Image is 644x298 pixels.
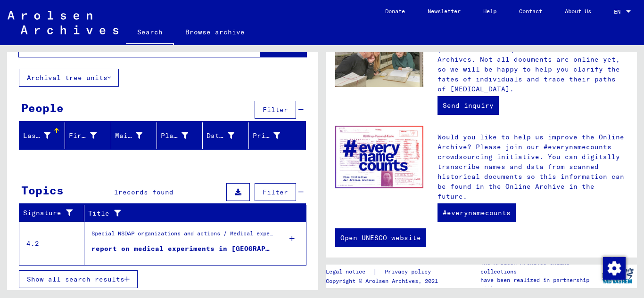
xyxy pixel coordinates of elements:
[114,188,118,196] span: 1
[115,131,142,141] div: Maiden Name
[600,264,636,288] img: yv_logo.png
[249,122,305,149] mat-header-cell: Prisoner #
[23,208,72,218] div: Signature
[91,244,273,254] div: report on medical experiments in [GEOGRAPHIC_DATA]
[8,11,118,34] img: Arolsen_neg.svg
[206,131,234,141] div: Date of Birth
[23,131,50,141] div: Last Name
[480,276,598,293] p: have been realized in partnership with
[335,228,426,247] a: Open UNESCO website
[603,257,625,279] div: Change consent
[161,128,202,143] div: Place of Birth
[326,267,442,277] div: |
[161,131,188,141] div: Place of Birth
[335,126,423,188] img: enc.jpg
[115,128,157,143] div: Maiden Name
[88,209,283,218] div: Title
[255,101,296,119] button: Filter
[263,105,288,114] span: Filter
[263,188,288,196] span: Filter
[438,96,499,115] a: Send inquiry
[19,122,65,149] mat-header-cell: Last Name
[253,128,294,143] div: Prisoner #
[377,267,442,277] a: Privacy policy
[19,69,119,87] button: Archival tree units
[438,35,627,94] p: In addition to conducting your own research, you can submit inquiries to the Arolsen Archives. No...
[23,206,84,221] div: Signature
[69,128,110,143] div: First Name
[21,182,64,199] div: Topics
[253,131,280,141] div: Prisoner #
[203,122,248,149] mat-header-cell: Date of Birth
[126,21,174,45] a: Search
[69,131,96,141] div: First Name
[438,203,516,222] a: #everynamecounts
[19,222,84,265] td: 4.2
[23,128,65,143] div: Last Name
[335,28,423,87] img: inquiries.jpg
[91,229,273,242] div: Special NSDAP organizations and actions / Medical experiments and "euthanasia"
[614,8,624,15] span: EN
[206,128,248,143] div: Date of Birth
[157,122,203,149] mat-header-cell: Place of Birth
[255,183,296,201] button: Filter
[326,277,442,285] p: Copyright © Arolsen Archives, 2021
[111,122,157,149] mat-header-cell: Maiden Name
[21,99,64,116] div: People
[118,188,173,196] span: records found
[326,267,373,277] a: Legal notice
[174,21,256,43] a: Browse archive
[438,132,627,201] p: Would you like to help us improve the Online Archive? Please join our #everynamecounts crowdsourc...
[65,122,111,149] mat-header-cell: First Name
[603,257,626,280] img: Change consent
[480,259,598,276] p: The Arolsen Archives online collections
[27,275,124,283] span: Show all search results
[19,270,138,288] button: Show all search results
[88,206,295,221] div: Title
